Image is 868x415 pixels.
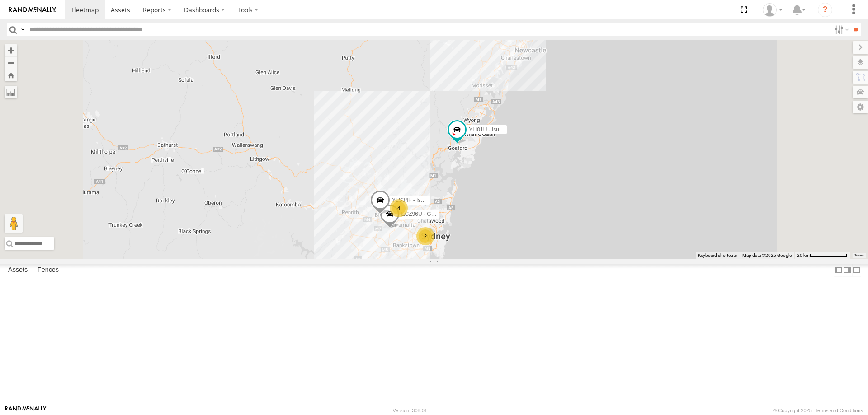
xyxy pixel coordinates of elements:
img: rand-logo.svg [9,7,56,13]
label: Hide Summary Table [852,264,861,277]
div: © Copyright 2025 - [773,408,863,413]
button: Keyboard shortcuts [698,252,737,259]
div: Version: 308.01 [393,408,427,413]
span: YLI01U - Isuzu DMAX [469,126,522,133]
a: Terms (opens in new tab) [854,254,864,257]
label: Search Filter Options [831,23,850,36]
label: Map Settings [853,101,868,113]
div: Tom Tozer [759,3,786,17]
span: 20 km [797,253,810,258]
label: Fences [33,264,63,276]
a: Terms and Conditions [815,408,863,413]
button: Zoom Home [5,69,17,81]
a: Visit our Website [5,406,47,415]
button: Drag Pegman onto the map to open Street View [5,214,23,233]
span: YLS34F - Isuzu DMAX [392,197,447,203]
label: Measure [5,86,17,98]
i: ? [818,3,832,17]
label: Search Query [19,23,26,36]
button: Zoom out [5,56,17,69]
label: Dock Summary Table to the Left [834,264,843,277]
label: Dock Summary Table to the Right [843,264,852,277]
label: Assets [4,264,32,276]
span: Map data ©2025 Google [742,253,792,258]
span: ECZ96U - Great Wall [401,211,453,217]
div: 4 [390,199,408,217]
button: Map Scale: 20 km per 79 pixels [794,252,850,259]
div: 2 [416,227,434,245]
button: Zoom in [5,44,17,56]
